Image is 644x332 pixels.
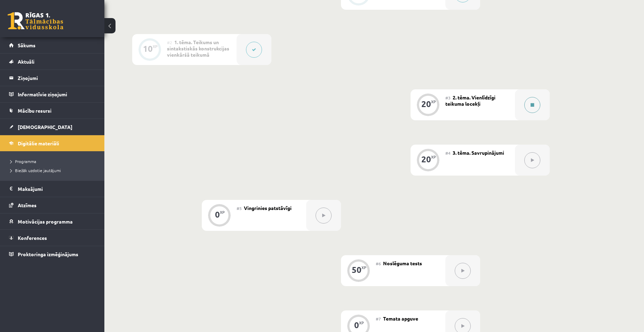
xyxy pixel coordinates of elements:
[18,124,72,130] span: [DEMOGRAPHIC_DATA]
[9,119,96,135] a: [DEMOGRAPHIC_DATA]
[9,135,96,151] a: Digitālie materiāli
[18,58,34,65] span: Aktuāli
[220,210,225,214] div: XP
[18,202,37,208] span: Atzīmes
[383,260,422,266] span: Noslēguma tests
[237,205,242,211] span: #5
[431,100,436,104] div: XP
[431,155,436,159] div: XP
[18,140,59,146] span: Digitālie materiāli
[376,261,381,266] span: #6
[18,70,96,86] legend: Ziņojumi
[9,86,96,102] a: Informatīvie ziņojumi
[167,40,172,45] span: #2
[421,101,431,107] div: 20
[361,266,366,269] div: XP
[383,315,418,322] span: Temata apguve
[18,181,96,197] legend: Maksājumi
[167,39,229,58] span: 1. tēma. Teikums un sintakstiskās konstrukcijas vienkāršā teikumā
[9,181,96,197] a: Maksājumi
[354,322,359,328] div: 0
[143,46,153,52] div: 10
[9,213,96,229] a: Motivācijas programma
[9,103,96,119] a: Mācību resursi
[18,42,35,48] span: Sākums
[153,44,158,48] div: XP
[9,54,96,70] a: Aktuāli
[10,159,36,164] span: Programma
[244,205,292,211] span: Vingrinies patstāvīgi
[445,150,451,156] span: #4
[8,12,63,30] a: Rīgas 1. Tālmācības vidusskola
[18,86,96,102] legend: Informatīvie ziņojumi
[9,37,96,53] a: Sākums
[359,321,364,325] div: XP
[453,149,504,156] span: 3. tēma. Savrupinājumi
[445,95,451,100] span: #3
[10,167,97,173] a: Biežāk uzdotie jautājumi
[18,235,47,241] span: Konferences
[352,267,361,273] div: 50
[9,230,96,246] a: Konferences
[215,211,220,218] div: 0
[9,246,96,262] a: Proktoringa izmēģinājums
[10,168,61,173] span: Biežāk uzdotie jautājumi
[9,197,96,213] a: Atzīmes
[421,156,431,162] div: 20
[18,107,51,114] span: Mācību resursi
[9,70,96,86] a: Ziņojumi
[18,251,78,257] span: Proktoringa izmēģinājums
[445,94,495,107] span: 2. tēma. Vienlīdzīgi teikuma locekļi
[376,316,381,322] span: #7
[18,218,73,225] span: Motivācijas programma
[10,158,97,164] a: Programma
